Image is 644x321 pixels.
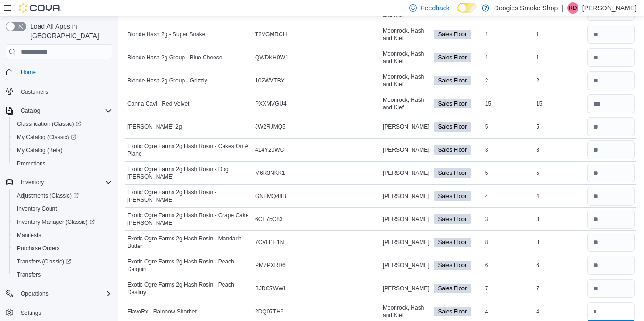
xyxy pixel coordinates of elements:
[13,190,112,201] span: Adjustments (Classic)
[567,2,578,14] div: Ryan Dunshee
[9,202,116,215] button: Inventory Count
[2,287,116,300] button: Operations
[13,203,112,214] span: Inventory Count
[434,145,471,155] span: Sales Floor
[383,96,430,111] span: Moonrock, Hash and Kief
[13,158,50,169] a: Promotions
[17,160,46,167] span: Promotions
[383,169,429,177] span: [PERSON_NAME]
[127,123,182,131] span: [PERSON_NAME] 2g
[438,261,467,270] span: Sales Floor
[255,262,286,269] span: PM7PXRD6
[534,306,585,317] div: 4
[127,165,251,181] span: Exotic Ogre Farms 2g Hash Rosin - Dog [PERSON_NAME]
[569,2,577,14] span: RD
[534,167,585,179] div: 5
[255,215,283,223] span: 6CE75C83
[17,271,41,279] span: Transfers
[9,117,116,131] a: Classification (Classic)
[438,146,467,154] span: Sales Floor
[21,309,41,317] span: Settings
[421,3,449,13] span: Feedback
[13,243,112,254] span: Purchase Orders
[13,269,44,280] a: Transfers
[13,243,64,254] a: Purchase Orders
[127,212,251,227] span: Exotic Ogre Farms 2g Hash Rosin - Grape Cake [PERSON_NAME]
[255,54,289,61] span: QWDKH0W1
[434,30,471,39] span: Sales Floor
[434,53,471,62] span: Sales Floor
[17,133,76,141] span: My Catalog (Classic)
[383,192,429,200] span: [PERSON_NAME]
[2,84,116,98] button: Customers
[17,120,81,128] span: Classification (Classic)
[534,121,585,132] div: 5
[383,304,430,319] span: Moonrock, Hash and Kief
[383,27,430,42] span: Moonrock, Hash and Kief
[434,238,471,247] span: Sales Floor
[127,77,207,84] span: Blonde Hash 2g Group - Grizzly
[19,3,61,13] img: Cova
[483,52,534,63] div: 1
[13,216,112,228] span: Inventory Manager (Classic)
[434,76,471,85] span: Sales Floor
[534,98,585,109] div: 15
[255,239,284,246] span: 7CVH1F1N
[21,107,40,115] span: Catalog
[483,306,534,317] div: 4
[17,205,57,213] span: Inventory Count
[13,190,83,201] a: Adjustments (Classic)
[13,158,112,169] span: Promotions
[434,191,471,201] span: Sales Floor
[21,68,36,76] span: Home
[13,118,85,130] a: Classification (Classic)
[17,66,112,78] span: Home
[483,167,534,179] div: 5
[17,288,112,299] span: Operations
[483,237,534,248] div: 8
[2,176,116,189] button: Inventory
[13,230,112,241] span: Manifests
[17,258,71,265] span: Transfers (Classic)
[483,75,534,86] div: 2
[438,307,467,316] span: Sales Floor
[534,190,585,202] div: 4
[13,256,75,267] a: Transfers (Classic)
[13,216,99,228] a: Inventory Manager (Classic)
[127,54,222,61] span: Blonde Hash 2g Group - Blue Cheese
[9,255,116,268] a: Transfers (Classic)
[2,104,116,117] button: Catalog
[255,77,285,84] span: 102WVTBY
[483,260,534,271] div: 6
[534,75,585,86] div: 2
[438,53,467,62] span: Sales Floor
[438,284,467,293] span: Sales Floor
[255,146,284,154] span: 414Y20WC
[483,121,534,132] div: 5
[17,177,112,188] span: Inventory
[2,65,116,79] button: Home
[255,31,287,38] span: T2VGMRCH
[438,215,467,223] span: Sales Floor
[2,306,116,320] button: Settings
[438,123,467,131] span: Sales Floor
[17,307,45,319] a: Settings
[438,30,467,39] span: Sales Floor
[127,308,197,315] span: FlavoRx - Rainbow Shorbet
[13,132,80,143] a: My Catalog (Classic)
[13,132,112,143] span: My Catalog (Classic)
[127,281,251,296] span: Exotic Ogre Farms 2g Hash Rosin - Peach Destiny
[534,52,585,63] div: 1
[17,245,60,252] span: Purchase Orders
[13,145,66,156] a: My Catalog (Beta)
[13,256,112,267] span: Transfers (Classic)
[434,99,471,108] span: Sales Floor
[438,76,467,85] span: Sales Floor
[13,203,61,214] a: Inventory Count
[483,190,534,202] div: 4
[434,307,471,316] span: Sales Floor
[17,307,112,319] span: Settings
[17,147,63,154] span: My Catalog (Beta)
[17,192,79,199] span: Adjustments (Classic)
